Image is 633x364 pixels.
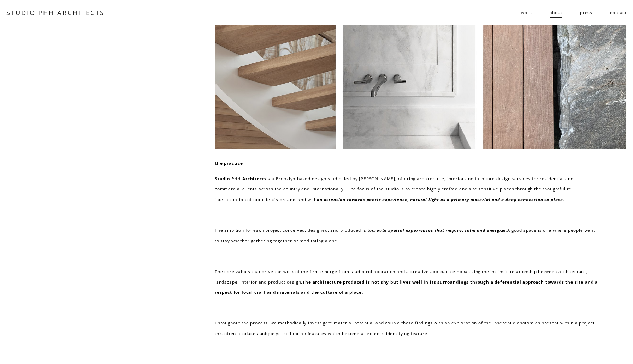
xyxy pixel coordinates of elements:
a: STUDIO PHH ARCHITECTS [6,8,105,17]
em: create spatial experiences that inspire, calm and energize [372,227,506,233]
a: folder dropdown [521,7,532,18]
p: The ambition for each project conceived, designed, and produced is to A good space is one where p... [215,225,601,246]
a: contact [610,7,627,18]
span: work [521,7,532,18]
p: The core values that drive the work of the firm emerge from studio collaboration and a creative a... [215,266,601,298]
p: is a Brooklyn-based design studio, led by [PERSON_NAME], offering architecture, interior and furn... [215,174,601,205]
strong: The architecture produced is not shy but lives well in its surroundings through a deferential app... [215,279,599,295]
em: . [563,196,564,202]
em: . [506,227,507,233]
strong: Studio PHH Architects [215,176,266,181]
p: Throughout the process, we methodically investigate material potential and couple these findings ... [215,318,601,339]
em: an attention towards poetic experience, natural light as a primary material and a deep connection... [317,196,563,202]
a: about [550,7,562,18]
a: press [580,7,592,18]
strong: the practice [215,160,243,166]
